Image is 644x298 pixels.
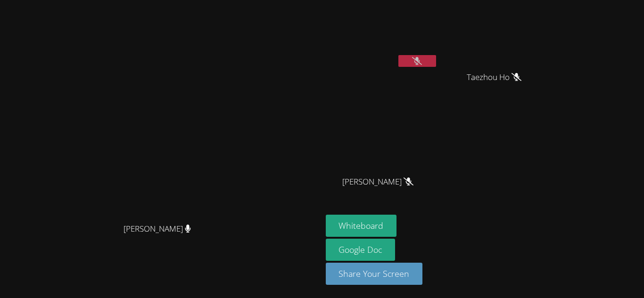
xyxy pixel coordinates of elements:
[326,215,397,237] button: Whiteboard
[342,175,413,189] span: [PERSON_NAME]
[326,263,423,285] button: Share Your Screen
[326,239,396,261] a: Google Doc
[467,71,521,84] span: Taezhou Ho
[124,222,191,236] span: [PERSON_NAME]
